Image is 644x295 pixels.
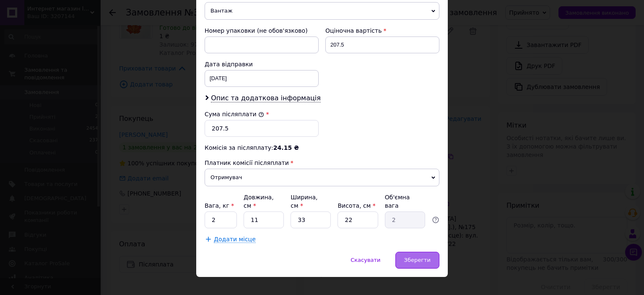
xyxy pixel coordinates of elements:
label: Висота, см [338,202,375,209]
label: Вага, кг [205,202,234,209]
label: Ширина, см [291,194,317,209]
span: Зберегти [404,257,431,263]
span: Опис та додаткова інформація [211,94,321,102]
div: Номер упаковки (не обов'язково) [205,26,319,35]
span: Отримувач [205,169,439,186]
span: Скасувати [351,257,380,263]
span: Додати місце [214,236,256,243]
span: Вантаж [205,2,439,20]
span: 24.15 ₴ [273,144,299,151]
label: Сума післяплати [205,111,264,117]
label: Довжина, см [244,194,274,209]
span: Платник комісії післяплати [205,159,289,166]
div: Дата відправки [205,60,319,68]
div: Комісія за післяплату: [205,144,439,152]
div: Об'ємна вага [385,193,425,210]
div: Оціночна вартість [325,26,439,35]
